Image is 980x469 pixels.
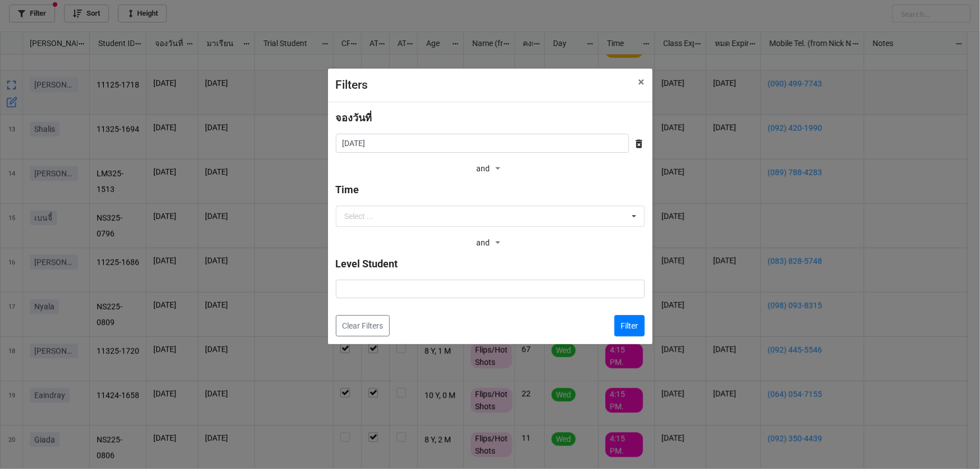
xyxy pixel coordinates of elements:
button: Filter [614,315,645,336]
label: จองวันที่ [336,110,372,126]
button: Clear Filters [336,315,390,336]
div: and [476,235,503,252]
div: and [476,161,503,177]
span: × [639,75,645,89]
div: Filters [336,76,614,94]
label: Time [336,182,359,198]
label: Level Student [336,256,398,272]
div: Select ... [345,212,374,220]
input: Date [336,134,629,153]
